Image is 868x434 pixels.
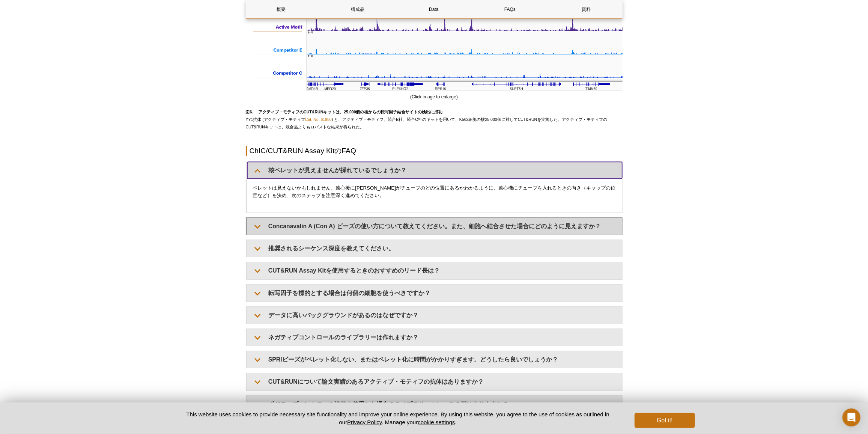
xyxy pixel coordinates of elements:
[247,329,622,346] summary: ネガティブコントロールのライブラリーは作れますか？
[418,419,455,425] button: cookie settings
[322,0,393,18] a: 構成品
[247,240,622,257] summary: 推奨されるシーケンス深度を教えてください。
[247,162,622,179] summary: 核ペレットが見えませんが採れているでしょうか？
[246,7,623,91] img: CUT&RUN compared with published data
[635,413,695,428] button: Got it!
[247,351,622,368] summary: SPRIビーズがペレット化しない、またはペレット化に時間がかかりすぎます。どうしたら良いでしょうか？
[399,0,469,18] a: Data
[247,307,622,324] summary: データに高いバックグラウンドがあるのはなぜですか？
[551,0,621,18] a: 資料
[842,408,860,426] div: Open Intercom Messenger
[246,110,608,129] span: YY1抗体 (アクティブ・モティフ ) と、アクティブ・モティフ、競合E社、競合C社のキットを用いて、K562細胞の核25,000個に対してCUT&RUNを実施した。アクティブ・モティフのCUT...
[475,0,545,18] a: FAQs
[253,184,617,199] p: ペレットは見えないかもしれません。遠心後に[PERSON_NAME]がチューブのどの位置にあるかわかるように、遠心機にチューブを入れるときの向き（キャップの位置など）を決め、次のステップを注意深...
[247,218,622,235] summary: Concanavalin A (Con A) ビーズの使い方について教えてください。また、細胞へ結合させた場合にどのように見えますか？
[247,396,622,413] summary: ポジティブコントロール抗体を使用した場合のライブラリートレースの例はありますか？
[247,373,622,390] summary: CUT&RUNについて論文実績のあるアクティブ・モティフの抗体はありますか？
[247,262,622,279] summary: CUT&RUN Assay Kitを使用するときのおすすめのリード長は？
[246,146,623,156] h2: ChIC/CUT&RUN Assay KitのFAQ
[246,0,317,18] a: 概要
[305,117,332,122] a: Cat. No. 61980
[246,7,623,101] div: (Click image to enlarge)
[246,110,443,114] strong: 図6. アクティブ・モティフのCUT&RUNキットは、25,000個の核からの転写因子結合サイトの検出に成功
[247,285,622,301] summary: 転写因子を標的とする場合は何個の細胞を使うべきですか？
[173,410,623,426] p: This website uses cookies to provide necessary site functionality and improve your online experie...
[347,419,382,425] a: Privacy Policy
